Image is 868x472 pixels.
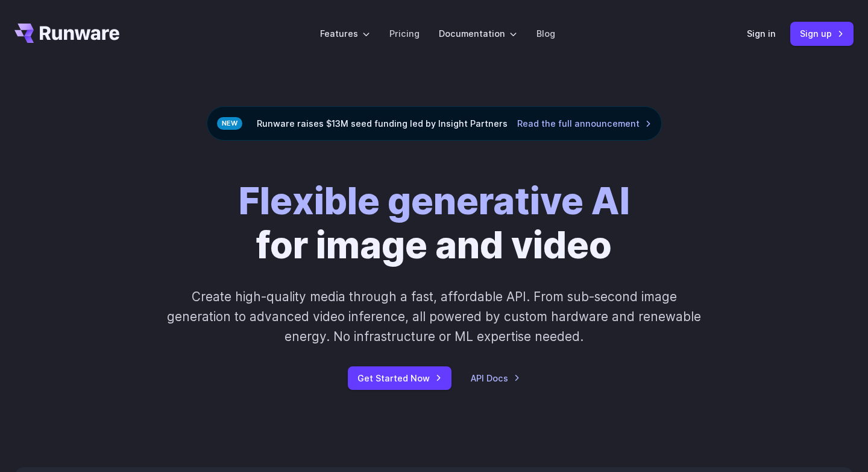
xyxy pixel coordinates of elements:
a: API Docs [471,371,520,385]
strong: Flexible generative AI [239,179,630,223]
a: Sign in [747,27,776,40]
a: Read the full announcement [517,116,652,130]
a: Go to / [14,24,119,43]
div: Runware raises $13M seed funding led by Insight Partners [207,106,662,141]
label: Features [320,27,370,40]
h1: for image and video [239,179,630,267]
a: Blog [536,27,555,40]
p: Create high-quality media through a fast, affordable API. From sub-second image generation to adv... [166,287,703,347]
a: Pricing [389,27,420,40]
label: Documentation [439,27,517,40]
a: Sign up [790,22,854,45]
a: Get Started Now [348,366,451,390]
